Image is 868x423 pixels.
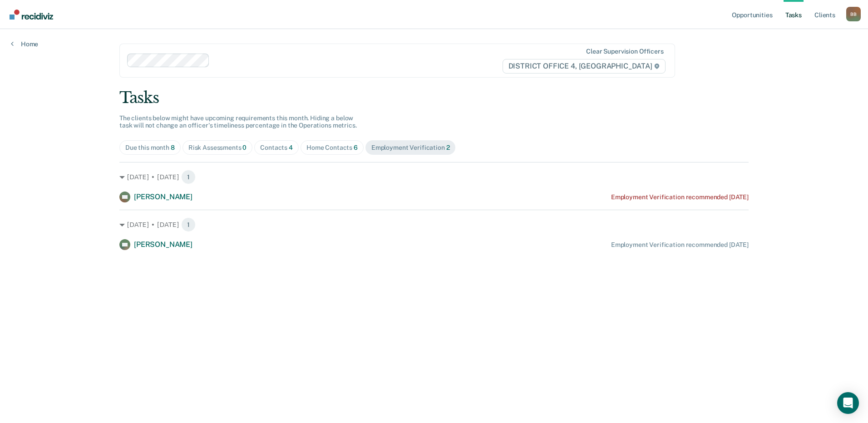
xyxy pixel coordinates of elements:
[134,240,192,249] span: [PERSON_NAME]
[503,59,666,74] span: DISTRICT OFFICE 4, [GEOGRAPHIC_DATA]
[181,170,196,184] span: 1
[11,40,38,48] a: Home
[119,170,749,184] div: [DATE] • [DATE] 1
[306,144,358,152] div: Home Contacts
[837,392,859,414] div: Open Intercom Messenger
[260,144,293,152] div: Contacts
[846,7,861,21] button: Profile dropdown button
[611,241,749,249] div: Employment Verification recommended [DATE]
[119,89,749,107] div: Tasks
[188,144,247,152] div: Risk Assessments
[119,114,357,129] span: The clients below might have upcoming requirements this month. Hiding a below task will not chang...
[119,217,749,232] div: [DATE] • [DATE] 1
[134,192,192,201] span: [PERSON_NAME]
[181,217,196,232] span: 1
[289,144,293,151] span: 4
[354,144,358,151] span: 6
[125,144,175,152] div: Due this month
[371,144,450,152] div: Employment Verification
[10,10,53,20] img: Recidiviz
[846,7,861,21] div: B B
[242,144,247,151] span: 0
[171,144,175,151] span: 8
[446,144,450,151] span: 2
[586,48,663,55] div: Clear supervision officers
[611,193,749,201] div: Employment Verification recommended [DATE]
